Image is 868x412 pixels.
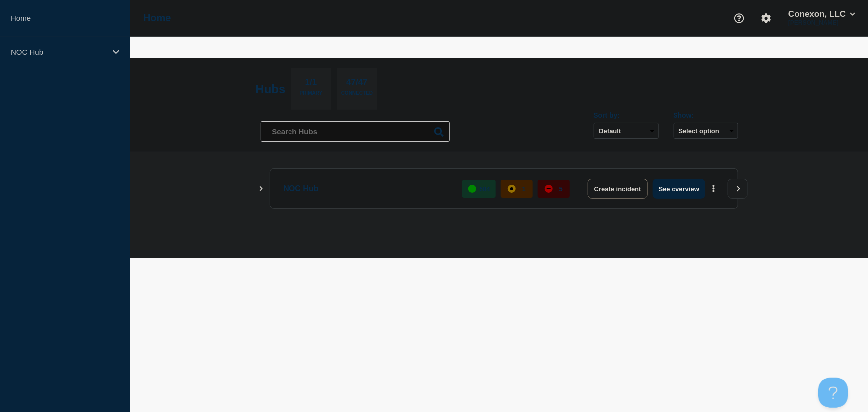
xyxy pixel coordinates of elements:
[256,82,286,96] h2: Hubs
[11,48,106,56] p: NOC Hub
[588,179,648,199] button: Create incident
[545,185,553,193] div: down
[301,77,321,90] p: 1/1
[729,8,750,29] button: Support
[480,185,490,193] p: 584
[818,378,848,408] iframe: Help Scout Beacon - Open
[343,77,372,90] p: 47/47
[341,90,373,101] p: Connected
[559,185,563,193] p: 5
[259,185,264,193] button: Show Connected Hubs
[468,185,476,193] div: up
[594,111,659,119] div: Sort by:
[594,123,659,139] select: Sort by
[300,90,323,101] p: Primary
[143,12,171,24] h1: Home
[522,185,526,193] p: 1
[261,121,450,142] input: Search Hubs
[756,8,776,29] button: Account settings
[674,123,738,139] button: Select option
[508,185,516,193] div: affected
[284,179,451,199] p: NOC Hub
[674,111,738,119] div: Show:
[653,179,705,199] button: See overview
[707,180,720,198] button: More actions
[786,9,857,19] button: Conexon, LLC
[728,179,748,199] button: View
[786,19,857,26] p: [PERSON_NAME]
